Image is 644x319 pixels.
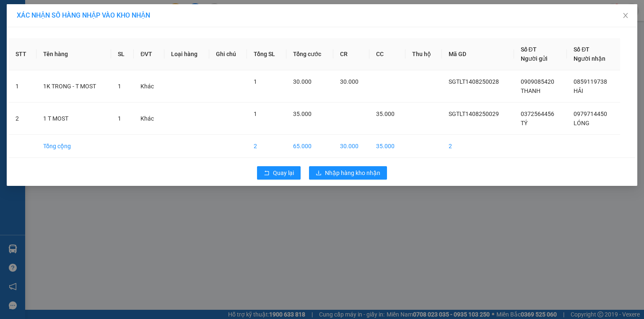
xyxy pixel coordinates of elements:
td: 2 [247,135,286,158]
th: CC [369,38,405,70]
span: 35.000 [376,111,395,117]
th: Tổng SL [247,38,286,70]
span: Người gửi [521,55,548,62]
th: Ghi chú [209,38,247,70]
span: 30.000 [340,78,358,85]
span: close [622,12,629,19]
span: THANH [521,87,540,94]
span: 1 [254,78,257,85]
span: HẢI [574,87,583,94]
td: 1 T MOST [36,103,112,135]
td: 1K TRONG - T MOST [36,70,112,103]
span: rollback [264,170,270,177]
th: CR [333,38,369,70]
span: 1 [118,83,121,90]
th: Thu hộ [405,38,442,70]
td: 35.000 [369,135,405,158]
td: Khác [134,70,164,103]
div: SỰ - 0379715215 [5,32,205,46]
span: 35.000 [293,111,312,117]
td: Khác [134,103,164,135]
span: 1 [118,115,121,122]
td: 1 [9,70,36,103]
span: SGTLT1408250028 [449,78,499,85]
span: 30.000 [293,78,312,85]
td: Tổng cộng [36,135,112,158]
td: 2 [9,103,36,135]
span: Nhập hàng kho nhận [325,168,380,178]
td: 2 [442,135,514,158]
button: Close [614,4,637,28]
button: downloadNhập hàng kho nhận [309,166,387,180]
span: 0859119738 [574,78,607,85]
span: Quay lại [273,168,294,178]
th: Loại hàng [164,38,209,70]
td: 65.000 [286,135,333,158]
th: Tên hàng [36,38,112,70]
span: Người nhận [574,55,605,62]
th: SL [111,38,134,70]
span: 0909085420 [521,78,554,85]
span: Số ĐT [574,46,589,53]
th: Mã GD [442,38,514,70]
button: rollbackQuay lại [257,166,301,180]
span: LÓNG [574,120,589,126]
td: 30.000 [333,135,369,158]
th: STT [9,38,36,70]
span: 1 [254,111,257,117]
span: 0979714450 [574,111,607,117]
span: XÁC NHẬN SỐ HÀNG NHẬP VÀO KHO NHẬN [17,11,150,19]
th: ĐVT [134,38,164,70]
div: Bến xe [PERSON_NAME] [5,10,205,32]
span: download [316,170,322,177]
span: TÝ [521,120,527,126]
span: SGTLT1408250029 [449,111,499,117]
th: Tổng cước [286,38,333,70]
span: 0372564456 [521,111,554,117]
span: Số ĐT [521,46,537,53]
div: [GEOGRAPHIC_DATA] [5,51,205,73]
